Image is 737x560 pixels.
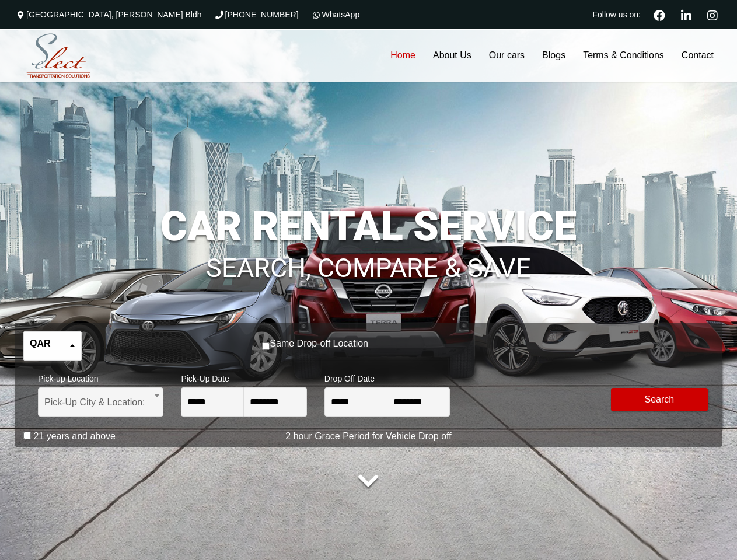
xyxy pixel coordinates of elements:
[676,8,696,21] a: Linkedin
[15,237,722,282] h1: SEARCH, COMPARE & SAVE
[15,206,722,247] h1: CAR RENTAL SERVICE
[480,29,533,82] a: Our cars
[38,366,163,387] span: Pick-up Location
[611,388,708,411] button: Modify Search
[44,388,157,417] span: Pick-Up City & Location:
[424,29,480,82] a: About Us
[673,29,722,82] a: Contact
[324,366,450,387] span: Drop Off Date
[18,31,99,81] img: Select Rent a Car
[214,10,299,19] a: [PHONE_NUMBER]
[270,338,368,349] label: Same Drop-off Location
[33,430,116,442] label: 21 years and above
[181,366,306,387] span: Pick-Up Date
[15,429,722,443] p: 2 hour Grace Period for Vehicle Drop off
[382,29,424,82] a: Home
[574,29,673,82] a: Terms & Conditions
[533,29,574,82] a: Blogs
[649,8,670,21] a: Facebook
[702,8,722,21] a: Instagram
[30,338,51,349] label: QAR
[310,10,360,19] a: WhatsApp
[38,387,163,416] span: Pick-Up City & Location:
